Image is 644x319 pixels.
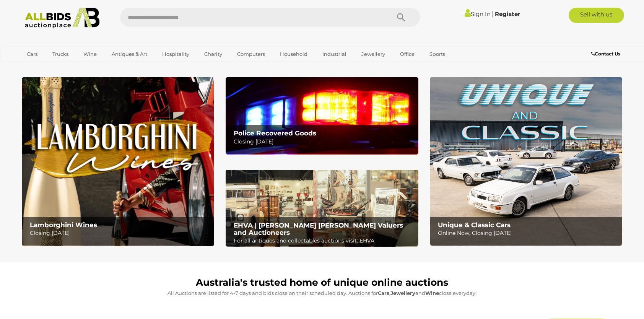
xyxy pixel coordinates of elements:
[395,48,420,60] a: Office
[232,48,270,60] a: Computers
[22,77,214,246] img: Lamborghini Wines
[47,48,73,60] a: Trucks
[438,221,511,229] b: Unique & Classic Cars
[234,129,316,137] b: Police Recovered Goods
[78,48,102,60] a: Wine
[438,228,618,238] p: Online Now, Closing [DATE]
[22,77,214,246] a: Lamborghini Wines Lamborghini Wines Closing [DATE]
[378,290,389,296] strong: Cars
[430,77,622,246] img: Unique & Classic Cars
[234,137,414,146] p: Closing [DATE]
[226,77,418,154] a: Police Recovered Goods Police Recovered Goods Closing [DATE]
[495,10,520,18] a: Register
[234,221,403,236] b: EHVA | [PERSON_NAME] [PERSON_NAME] Valuers and Auctioneers
[226,77,418,154] img: Police Recovered Goods
[317,48,351,60] a: Industrial
[465,10,491,18] a: Sign In
[22,48,42,60] a: Cars
[157,48,194,60] a: Hospitality
[226,170,418,247] a: EHVA | Evans Hastings Valuers and Auctioneers EHVA | [PERSON_NAME] [PERSON_NAME] Valuers and Auct...
[275,48,312,60] a: Household
[21,8,104,29] img: Allbids.com.au
[199,48,227,60] a: Charity
[356,48,390,60] a: Jewellery
[390,290,415,296] strong: Jewellery
[26,277,618,288] h1: Australia's trusted home of unique online auctions
[569,8,624,23] a: Sell with us
[424,48,450,60] a: Sports
[430,77,622,246] a: Unique & Classic Cars Unique & Classic Cars Online Now, Closing [DATE]
[591,51,620,57] b: Contact Us
[492,10,494,18] span: |
[30,228,210,238] p: Closing [DATE]
[234,236,414,246] p: For all antiques and collectables auctions visit: EHVA
[107,48,152,60] a: Antiques & Art
[22,60,86,73] a: [GEOGRAPHIC_DATA]
[425,290,439,296] strong: Wine
[226,170,418,247] img: EHVA | Evans Hastings Valuers and Auctioneers
[591,50,622,58] a: Contact Us
[382,8,420,27] button: Search
[26,289,618,298] p: All Auctions are listed for 4-7 days and bids close on their scheduled day. Auctions for , and cl...
[30,221,97,229] b: Lamborghini Wines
